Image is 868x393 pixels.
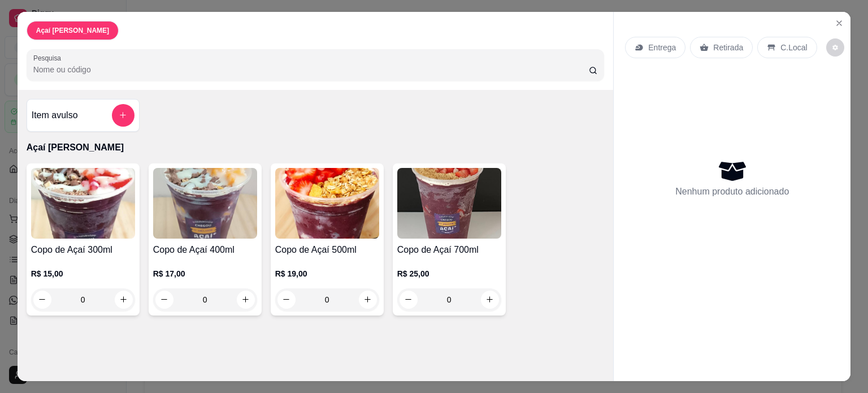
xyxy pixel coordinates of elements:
[830,14,848,32] button: Close
[153,243,257,257] h4: Copo de Açaí 400ml
[713,42,743,53] p: Retirada
[675,185,789,198] p: Nenhum produto adicionado
[275,168,379,239] img: product-image
[31,168,135,239] img: product-image
[826,38,844,57] button: decrease-product-quantity
[153,168,257,239] img: product-image
[33,53,65,63] label: Pesquisa
[31,268,135,279] p: R$ 15,00
[153,268,257,279] p: R$ 17,00
[397,168,501,239] img: product-image
[780,42,807,53] p: C.Local
[275,268,379,279] p: R$ 19,00
[32,109,78,122] h4: Item avulso
[397,268,501,279] p: R$ 25,00
[33,64,589,75] input: Pesquisa
[397,243,501,257] h4: Copo de Açaí 700ml
[648,42,676,53] p: Entrega
[275,243,379,257] h4: Copo de Açaí 500ml
[112,104,134,127] button: add-separate-item
[31,243,135,257] h4: Copo de Açaí 300ml
[27,141,605,154] p: Açaí [PERSON_NAME]
[36,26,109,35] p: Açaí [PERSON_NAME]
